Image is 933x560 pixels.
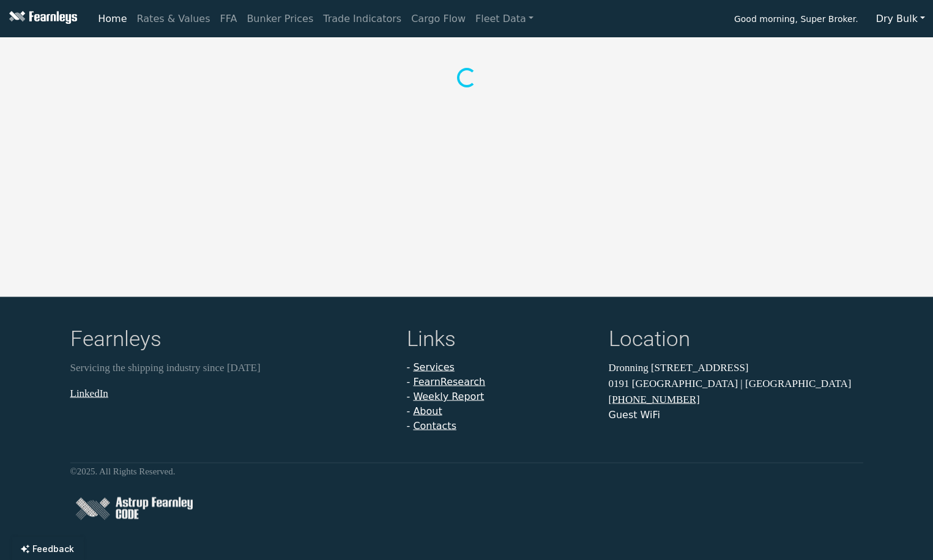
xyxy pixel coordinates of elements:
li: - [407,360,594,375]
a: FFA [215,7,242,31]
span: Good morning, Super Broker. [734,10,858,31]
button: Guest WiFi [609,408,660,422]
a: [PHONE_NUMBER] [609,394,700,405]
small: © 2025 . All Rights Reserved. [70,466,176,476]
a: About [413,405,442,417]
img: Fearnleys Logo [6,11,77,26]
p: Servicing the shipping industry since [DATE] [70,360,392,376]
a: FearnResearch [413,376,485,388]
li: - [407,375,594,389]
h4: Fearnleys [70,326,392,355]
a: LinkedIn [70,387,108,399]
h4: Links [407,326,594,355]
a: Bunker Prices [242,7,318,31]
li: - [407,389,594,404]
a: Trade Indicators [318,7,406,31]
a: Rates & Values [132,7,215,31]
li: - [407,404,594,419]
a: Services [413,361,454,373]
li: - [407,419,594,433]
button: Dry Bulk [868,7,933,31]
a: Contacts [413,420,456,432]
a: Fleet Data [470,7,538,31]
h4: Location [609,326,863,355]
a: Cargo Flow [406,7,470,31]
p: 0191 [GEOGRAPHIC_DATA] | [GEOGRAPHIC_DATA] [609,375,863,391]
a: Home [93,7,132,31]
a: Weekly Report [413,391,484,402]
p: Dronning [STREET_ADDRESS] [609,360,863,376]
